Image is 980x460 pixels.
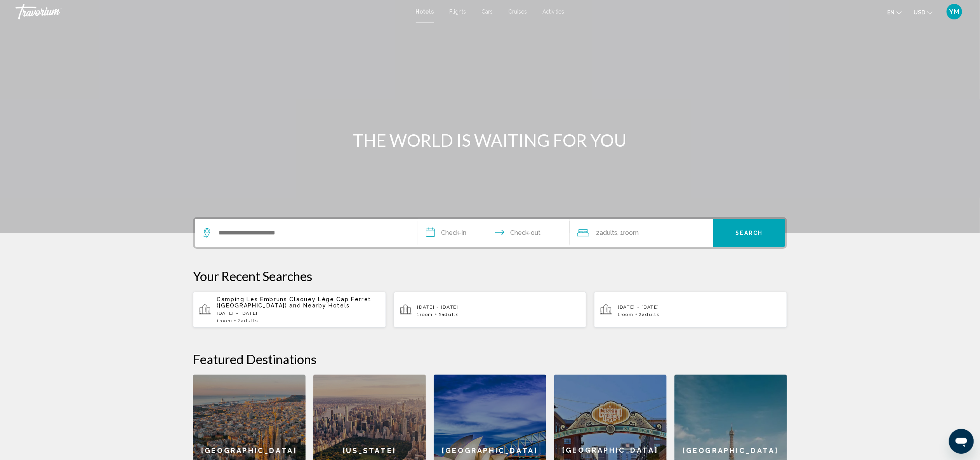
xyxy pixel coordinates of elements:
span: 1 [618,312,633,317]
span: 1 [217,318,232,323]
span: Adults [599,229,617,236]
span: 2 [438,312,459,317]
span: USD [914,9,925,16]
h2: Featured Destinations [193,351,787,367]
button: Check in and out dates [418,219,570,247]
button: Change language [887,7,902,18]
a: Flights [450,9,466,15]
button: Camping Les Embruns Claouey Lège Cap Ferret ([GEOGRAPHIC_DATA]) and Nearby Hotels[DATE] - [DATE]1... [193,292,386,328]
button: Change currency [914,7,933,18]
span: and Nearby Hotels [290,302,350,309]
span: Room [420,312,433,317]
span: 2 [238,318,258,323]
a: Cruises [509,9,527,15]
p: Your Recent Searches [193,268,787,284]
a: Hotels [416,9,434,15]
a: Cars [482,9,493,15]
span: YM [949,8,960,16]
iframe: Кнопка для запуску вікна повідомлень [949,429,974,454]
span: Adults [241,318,258,323]
span: Room [623,229,639,236]
p: [DATE] - [DATE] [417,304,580,310]
span: , 1 [617,227,639,238]
a: Activities [543,9,565,15]
span: 1 [417,312,433,317]
span: Camping Les Embruns Claouey Lège Cap Ferret ([GEOGRAPHIC_DATA]) [217,296,371,309]
h1: THE WORLD IS WAITING FOR YOU [344,130,636,150]
button: [DATE] - [DATE]1Room2Adults [394,292,587,328]
span: en [887,9,895,16]
span: 2 [639,312,660,317]
div: Search widget [195,219,785,247]
button: Search [713,219,785,247]
span: Adults [642,312,659,317]
span: Search [736,230,763,236]
span: Room [219,318,233,323]
p: [DATE] - [DATE] [217,311,380,316]
p: [DATE] - [DATE] [618,304,781,310]
button: User Menu [944,3,964,20]
span: 2 [596,227,617,238]
button: [DATE] - [DATE]1Room2Adults [594,292,787,328]
a: Travorium [16,4,408,19]
button: Travelers: 2 adults, 0 children [570,219,713,247]
span: Room [620,312,634,317]
span: Adults [442,312,459,317]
